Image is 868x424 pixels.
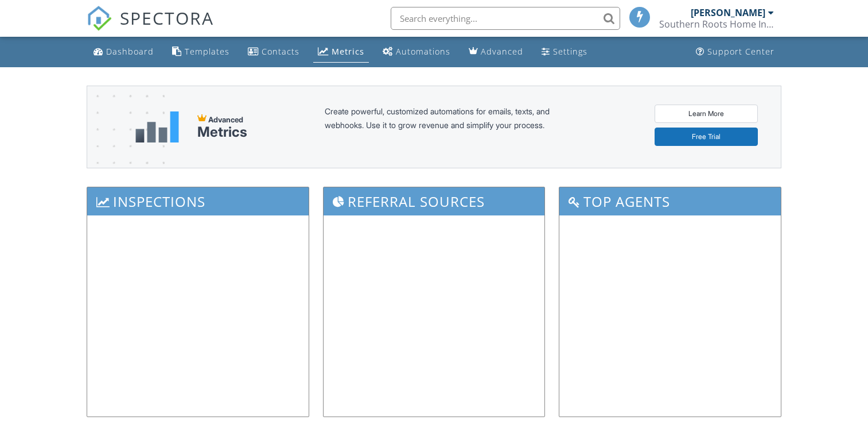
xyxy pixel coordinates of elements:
div: Contacts [262,46,299,57]
div: Advanced [481,46,523,57]
a: Templates [168,41,234,63]
a: Automations (Basic) [378,41,455,63]
div: Metrics [332,46,364,57]
img: advanced-banner-bg-f6ff0eecfa0ee76150a1dea9fec4b49f333892f74bc19f1b897a312d7a1b2ff3.png [87,86,165,213]
h3: Inspections [87,187,308,215]
a: Settings [537,41,592,63]
a: Learn More [655,105,758,123]
h3: Top Agents [559,187,780,215]
div: Metrics [197,124,247,140]
a: Advanced [464,41,528,63]
div: Dashboard [106,46,154,57]
div: Settings [553,46,587,57]
a: SPECTORA [87,16,214,40]
a: Contacts [243,41,304,63]
img: metrics-aadfce2e17a16c02574e7fc40e4d6b8174baaf19895a402c862ea781aae8ef5b.svg [135,111,179,142]
div: [PERSON_NAME] [691,7,765,18]
a: Dashboard [89,41,158,63]
div: Southern Roots Home Inspections [659,18,774,30]
h3: Referral Sources [324,187,544,215]
a: Metrics [313,41,369,63]
span: SPECTORA [120,6,214,30]
a: Support Center [691,41,779,63]
div: Templates [185,46,229,57]
div: Create powerful, customized automations for emails, texts, and webhooks. Use it to grow revenue a... [325,105,577,149]
div: Support Center [707,46,774,57]
a: Free Trial [655,128,758,146]
div: Automations [396,46,450,57]
span: Advanced [208,115,243,124]
input: Search everything... [391,7,620,30]
img: The Best Home Inspection Software - Spectora [87,6,112,31]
